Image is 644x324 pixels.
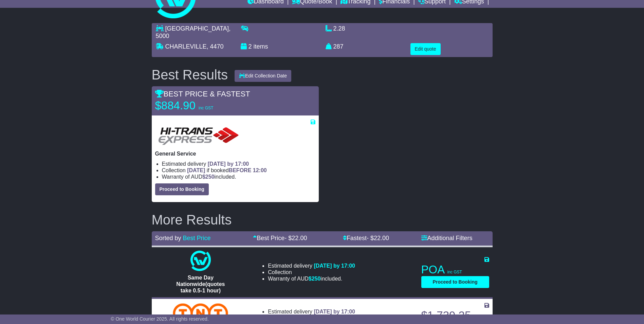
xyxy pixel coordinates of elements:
span: 22.00 [292,235,307,241]
span: BEST PRICE & FASTEST [155,90,250,98]
img: TNT Domestic: Road Express [173,303,228,324]
span: [GEOGRAPHIC_DATA] [165,25,229,32]
a: Fastest- $22.00 [343,235,389,241]
li: Collection [268,269,355,275]
h2: More Results [152,212,493,227]
li: Warranty of AUD included. [162,174,315,180]
span: , 4470 [207,43,224,50]
li: Warranty of AUD included. [268,275,355,282]
span: $ [309,276,321,282]
span: 12:00 [253,167,267,173]
button: Proceed to Booking [421,276,489,288]
li: Estimated delivery [268,263,355,269]
span: Sorted by [155,235,181,241]
p: General Service [155,150,315,157]
div: Best Results [148,67,232,82]
span: CHARLEVILLE [165,43,207,50]
span: , 5000 [156,25,231,39]
a: Additional Filters [421,235,473,241]
span: Same Day Nationwide(quotes take 0.5-1 hour) [176,275,225,293]
span: 250 [205,174,215,180]
span: [DATE] by 17:00 [208,161,249,167]
img: One World Courier: Same Day Nationwide(quotes take 0.5-1 hour) [190,251,211,271]
button: Edit quote [410,43,441,55]
span: 287 [333,43,344,50]
li: Estimated delivery [162,161,315,167]
span: $ [202,174,215,180]
li: Collection [162,167,315,174]
button: Edit Collection Date [235,70,291,82]
img: HiTrans: General Service [155,125,242,147]
button: Proceed to Booking [155,183,209,195]
span: 22.00 [374,235,389,241]
li: Estimated delivery [268,308,373,315]
a: Best Price- $22.00 [253,235,307,241]
p: $1,739.25 [421,309,489,322]
span: 250 [312,276,321,282]
span: if booked [187,167,266,173]
span: items [254,43,268,50]
span: - $ [284,235,307,241]
span: - $ [367,235,389,241]
p: POA [421,263,489,276]
span: © One World Courier 2025. All rights reserved. [111,316,209,322]
p: $884.90 [155,99,240,112]
span: BEFORE [229,167,252,173]
span: 2 [249,43,252,50]
a: Best Price [183,235,211,241]
span: [DATE] by 17:00 [314,309,355,314]
span: [DATE] by 17:00 [314,263,355,269]
span: inc GST [447,270,462,274]
span: inc GST [199,106,213,110]
span: 2.28 [333,25,345,32]
span: [DATE] [187,167,205,173]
